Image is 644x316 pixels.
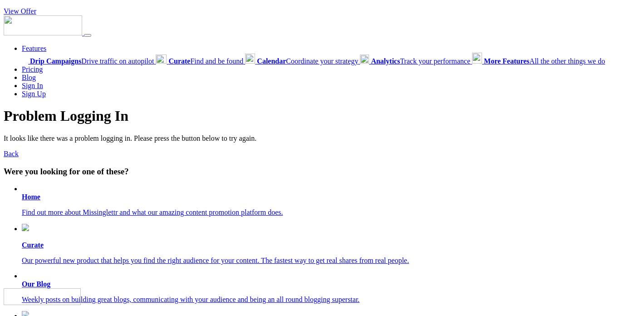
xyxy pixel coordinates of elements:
p: Weekly posts on building great blogs, communicating with your audience and being an all round blo... [22,296,640,304]
a: CalendarCoordinate your strategy [245,57,360,65]
span: Track your performance [371,57,470,65]
a: More FeaturesAll the other things we do [472,57,605,65]
b: Curate [22,241,44,249]
a: Curate Our powerful new product that helps you find the right audience for your content. The fast... [22,224,640,265]
p: It looks like there was a problem logging in. Please press the button below to try again. [4,134,640,143]
div: Features [22,53,640,65]
a: View Offer [4,7,36,15]
a: Our Blog Weekly posts on building great blogs, communicating with your audience and being an all ... [22,280,640,304]
a: AnalyticsTrack your performance [360,57,472,65]
img: Missinglettr - Social Media Marketing for content focused teams | Product Hunt [4,288,81,305]
span: All the other things we do [484,57,605,65]
b: Drip Campaigns [30,57,81,65]
a: Sign Up [22,90,46,98]
a: Sign In [22,82,43,89]
b: Analytics [371,57,400,65]
p: Find out more about Missinglettr and what our amazing content promotion platform does. [22,208,640,217]
b: Curate [168,57,190,65]
b: Our Blog [22,280,50,288]
span: Drive traffic on autopilot [30,57,154,65]
a: CurateFind and be found [156,57,245,65]
b: Calendar [257,57,286,65]
a: Pricing [22,65,43,73]
span: Coordinate your strategy [257,57,358,65]
a: Drip CampaignsDrive traffic on autopilot [22,57,156,65]
a: Features [22,44,46,52]
button: Menu [84,34,91,37]
h1: Problem Logging In [4,108,640,124]
a: Blog [22,74,36,81]
span: Find and be found [168,57,243,65]
a: Home Find out more about Missinglettr and what our amazing content promotion platform does. [22,193,640,217]
b: Home [22,193,40,201]
b: More Features [484,57,529,65]
img: curate.png [22,224,29,231]
p: Our powerful new product that helps you find the right audience for your content. The fastest way... [22,257,640,265]
h3: Were you looking for one of these? [4,167,640,177]
a: Back [4,150,19,158]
